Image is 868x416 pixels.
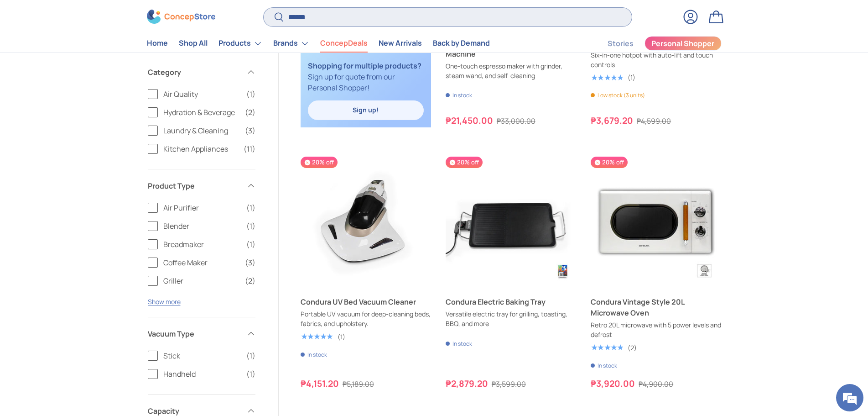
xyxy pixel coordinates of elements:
[147,35,168,53] a: Home
[163,369,241,379] span: Handheld
[591,296,721,318] a: Condura Vintage Style 20L Microwave Oven
[446,157,483,168] span: 20% off
[148,180,241,191] span: Product Type
[245,275,255,286] span: (2)
[446,37,576,59] a: Condura Automatic Espresso Machine
[163,239,241,250] span: Breadmaker
[433,35,490,53] a: Back by Demand
[246,202,255,213] span: (1)
[446,157,576,287] a: Condura Electric Baking Tray
[163,89,241,100] span: Air Quality
[591,157,721,287] a: Condura Vintage Style 20L Microwave Oven
[53,115,126,207] span: We're online!
[163,143,238,154] span: Kitchen Appliances
[246,239,255,250] span: (1)
[148,297,181,306] button: Show more
[446,296,576,307] a: Condura Electric Baking Tray
[148,317,255,350] summary: Vacuum Type
[586,34,722,53] nav: Secondary
[591,157,628,168] span: 20% off
[148,56,255,89] summary: Category
[245,107,255,118] span: (2)
[301,296,431,307] a: Condura UV Bed Vacuum Cleaner
[179,35,208,53] a: Shop All
[301,157,338,168] span: 20% off
[379,35,422,53] a: New Arrivals
[163,107,239,118] span: Hydration & Beverage
[213,34,268,53] summary: Products
[148,67,241,78] span: Category
[163,257,239,268] span: Coffee Maker
[148,328,241,339] span: Vacuum Type
[308,60,424,93] p: Sign up for quote from our Personal Shopper!
[268,34,315,53] summary: Brands
[645,36,722,51] a: Personal Shopper
[147,34,490,53] nav: Primary
[163,350,241,361] span: Stick
[163,221,241,232] span: Blender
[246,350,255,361] span: (1)
[245,257,255,268] span: (3)
[308,100,424,120] a: Sign up!
[148,169,255,202] summary: Product Type
[163,202,241,213] span: Air Purifier
[246,369,255,379] span: (1)
[301,157,431,287] a: Condura UV Bed Vacuum Cleaner
[163,125,239,136] span: Laundry & Cleaning
[320,35,368,53] a: ConcepDeals
[5,249,174,281] textarea: Type your message and hit 'Enter'
[163,275,239,286] span: Griller
[245,125,255,136] span: (3)
[651,40,714,47] span: Personal Shopper
[246,221,255,232] span: (1)
[47,51,153,63] div: Chat with us now
[150,5,172,26] div: Minimize live chat window
[244,143,255,154] span: (11)
[308,61,421,71] strong: Shopping for multiple products?
[147,10,215,24] img: ConcepStore
[608,35,634,53] a: Stories
[246,89,255,100] span: (1)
